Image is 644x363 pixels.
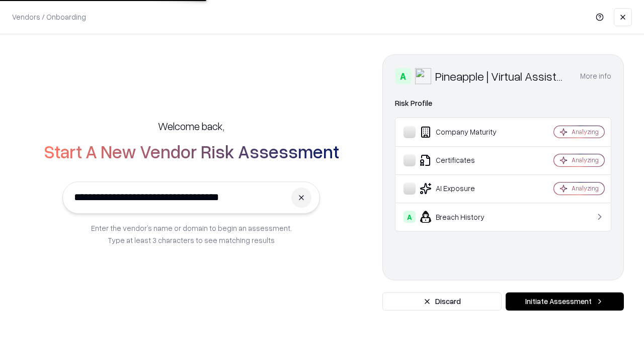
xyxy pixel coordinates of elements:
[44,141,339,161] h2: Start A New Vendor Risk Assessment
[572,184,599,193] div: Analyzing
[506,292,624,311] button: Initiate Assessment
[572,128,599,136] div: Analyzing
[435,68,568,84] div: Pineapple | Virtual Assistant Agency
[404,183,524,195] div: AI Exposure
[580,67,611,85] button: More info
[158,119,224,133] h5: Welcome back,
[395,68,411,84] div: A
[404,154,524,166] div: Certificates
[572,156,599,164] div: Analyzing
[404,126,524,138] div: Company Maturity
[395,97,611,109] div: Risk Profile
[404,211,416,223] div: A
[415,68,431,84] img: Pineapple | Virtual Assistant Agency
[91,222,292,246] p: Enter the vendor’s name or domain to begin an assessment. Type at least 3 characters to see match...
[382,292,502,311] button: Discard
[404,211,524,223] div: Breach History
[12,12,86,22] p: Vendors / Onboarding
